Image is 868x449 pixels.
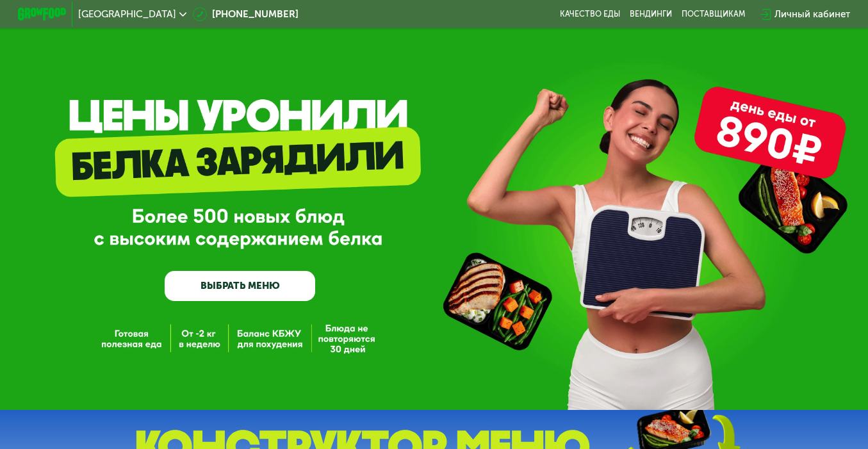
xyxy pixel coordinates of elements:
[682,10,745,19] div: поставщикам
[630,10,672,19] a: Вендинги
[774,7,850,22] div: Личный кабинет
[193,7,299,22] a: [PHONE_NUMBER]
[78,10,176,19] span: [GEOGRAPHIC_DATA]
[560,10,620,19] a: Качество еды
[165,271,315,301] a: ВЫБРАТЬ МЕНЮ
